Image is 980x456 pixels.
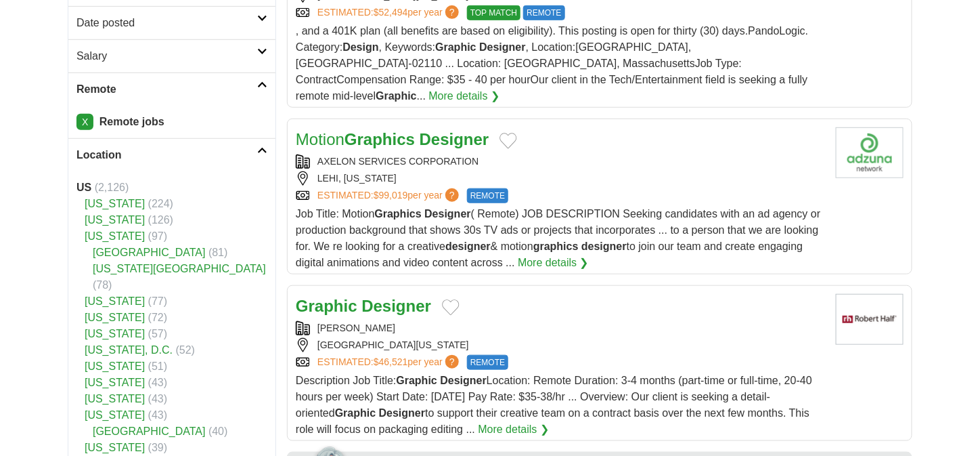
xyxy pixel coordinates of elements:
strong: Designer [379,407,425,419]
span: $46,521 [374,356,408,367]
div: [GEOGRAPHIC_DATA][US_STATE] [296,338,825,352]
a: [GEOGRAPHIC_DATA] [93,426,206,437]
a: [US_STATE] [85,198,145,209]
strong: Designer [361,297,431,315]
a: [US_STATE] [85,393,145,405]
button: Add to favorite jobs [499,133,517,149]
strong: Graphic [376,90,416,102]
strong: Designer [479,41,525,53]
span: ? [445,355,459,369]
span: $99,019 [374,190,408,201]
strong: Graphic [296,297,357,315]
span: Job Title: Motion ( Remote) JOB DESCRIPTION Seeking candidates with an ad agency or production ba... [296,208,820,268]
h2: Location [76,147,257,163]
img: Company logo [836,127,904,178]
a: [US_STATE] [85,409,145,421]
strong: designer [445,241,491,252]
span: (72) [148,312,167,323]
a: X [76,114,93,130]
a: [US_STATE] [85,295,145,307]
strong: Design [342,41,378,53]
img: Robert Half logo [836,294,904,345]
div: LEHI, [US_STATE] [296,171,825,186]
a: [US_STATE][GEOGRAPHIC_DATA] [93,263,266,274]
a: [US_STATE] [85,328,145,339]
strong: Remote jobs [99,116,164,127]
span: (43) [148,393,167,405]
span: ? [445,188,459,202]
a: More details ❯ [429,88,500,104]
a: Remote [68,72,275,106]
span: (224) [148,198,173,209]
a: MotionGraphics Designer [296,130,489,148]
div: AXELON SERVICES CORPORATION [296,154,825,169]
span: (57) [148,328,167,339]
a: More details ❯ [478,421,550,438]
span: REMOTE [467,188,508,203]
a: Salary [68,39,275,72]
a: Date posted [68,6,275,39]
span: (51) [148,360,167,372]
a: ESTIMATED:$52,494per year? [317,5,462,20]
a: [US_STATE] [85,377,145,388]
strong: Designer [440,375,486,386]
span: Description Job Title: Location: Remote Duration: 3-4 months (part-time or full-time, 20-40 hours... [296,375,812,435]
span: ? [445,5,459,19]
span: (43) [148,409,167,421]
a: [PERSON_NAME] [317,323,395,333]
a: [US_STATE] [85,312,145,323]
span: (97) [148,230,167,242]
span: , and a 401K plan (all benefits are based on eligibility). This posting is open for thirty (30) d... [296,25,808,102]
h2: Remote [76,81,257,98]
a: ESTIMATED:$99,019per year? [317,188,462,203]
span: (52) [176,344,195,356]
span: (43) [148,377,167,388]
strong: designer [581,241,627,252]
strong: Graphics [375,208,422,220]
span: (81) [208,247,227,258]
a: [US_STATE] [85,360,145,372]
strong: Graphic [335,407,376,419]
a: [US_STATE] [85,442,145,453]
a: ESTIMATED:$46,521per year? [317,355,462,370]
span: (77) [148,295,167,307]
strong: US [76,182,91,193]
strong: Graphic [435,41,476,53]
h2: Salary [76,48,257,64]
strong: Designer [420,130,489,148]
strong: Graphics [344,130,415,148]
a: Graphic Designer [296,297,431,315]
strong: graphics [533,241,579,252]
a: Location [68,138,275,171]
span: (40) [208,426,227,437]
button: Add to favorite jobs [442,299,460,316]
span: (2,126) [95,182,129,193]
a: [US_STATE] [85,214,145,226]
span: REMOTE [467,355,508,370]
strong: Designer [424,208,470,220]
span: (126) [148,214,173,226]
a: [GEOGRAPHIC_DATA] [93,247,206,258]
span: (39) [148,442,167,453]
a: [US_STATE] [85,230,145,242]
span: (78) [93,279,112,291]
h2: Date posted [76,15,257,31]
a: [US_STATE], D.C. [85,344,173,356]
a: More details ❯ [518,255,589,271]
strong: Graphic [397,375,437,386]
span: TOP MATCH [467,5,520,20]
span: REMOTE [523,5,564,20]
span: $52,494 [374,7,408,18]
